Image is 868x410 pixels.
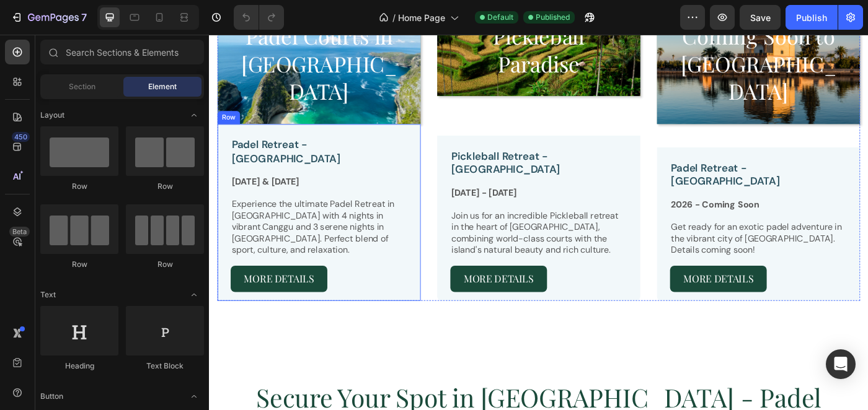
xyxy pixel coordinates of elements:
span: Button [40,391,63,402]
div: Row [40,259,118,270]
span: Toggle open [184,386,204,406]
span: Default [487,12,513,23]
p: Join us for an incredible Pickleball retreat in the heart of [GEOGRAPHIC_DATA], combining world-c... [273,198,471,250]
span: Published [536,12,570,23]
button: 7 [5,5,92,30]
span: Layout [40,110,64,121]
p: 2026 - Coming Soon [521,186,719,199]
div: Heading [40,360,118,372]
p: 7 [81,10,87,25]
p: [DATE] & [DATE] [25,160,223,173]
button: Save [740,5,781,30]
span: Element [148,81,177,92]
input: Search Sections & Elements [40,40,204,64]
span: Section [69,81,95,92]
span: Toggle open [184,105,204,125]
span: Save [750,12,771,23]
p: MORE DETAILS [287,268,366,282]
span: Text [40,289,56,300]
p: MORE DETAILS [535,268,614,282]
a: MORE DETAILS [272,261,381,290]
div: Row [12,88,32,99]
div: Open Intercom Messenger [826,349,856,379]
p: Get ready for an exotic padel adventure in the vibrant city of [GEOGRAPHIC_DATA]. Details coming ... [521,211,719,250]
p: MORE DETAILS [39,268,118,282]
iframe: Design area [209,35,868,410]
div: Row [40,181,118,192]
a: MORE DETAILS [24,261,133,290]
button: Publish [786,5,838,30]
span: Home Page [398,11,445,24]
a: MORE DETAILS [520,261,629,290]
p: Padel Retreat - [GEOGRAPHIC_DATA] [521,143,719,173]
p: [DATE] - [DATE] [273,173,471,186]
div: Row [126,181,204,192]
span: / [392,11,396,24]
p: Padel Retreat - [GEOGRAPHIC_DATA] [25,117,223,147]
p: Pickleball Retreat - [GEOGRAPHIC_DATA] [273,130,471,160]
span: Toggle open [184,285,204,305]
div: Undo/Redo [234,5,284,30]
div: Beta [9,227,30,237]
p: Experience the ultimate Padel Retreat in [GEOGRAPHIC_DATA] with 4 nights in vibrant Canggu and 3 ... [25,185,223,250]
div: Publish [796,11,827,24]
div: 450 [12,132,30,142]
div: Row [126,259,204,270]
div: Text Block [126,360,204,372]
